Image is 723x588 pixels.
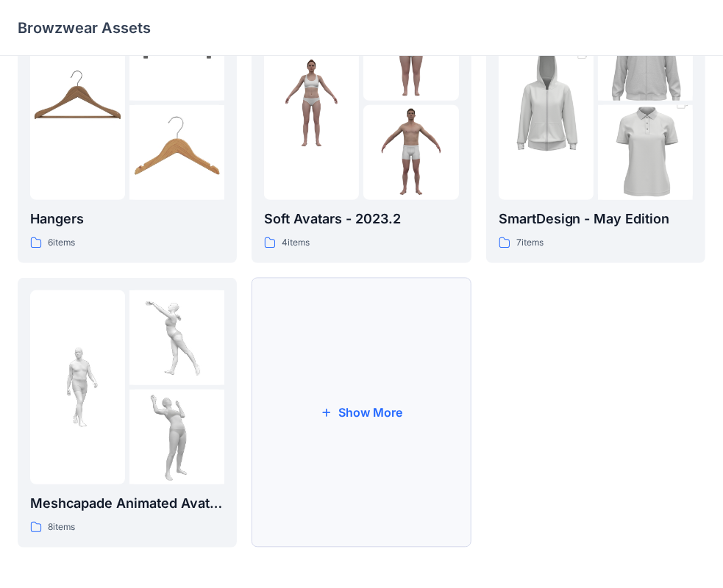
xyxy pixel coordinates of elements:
[30,55,125,150] img: folder 1
[48,520,75,535] p: 8 items
[516,235,544,251] p: 7 items
[499,32,594,174] img: folder 1
[30,209,224,229] p: Hangers
[129,105,224,200] img: folder 3
[129,390,224,484] img: folder 3
[252,278,471,548] button: Show More
[363,105,458,200] img: folder 3
[264,209,458,229] p: Soft Avatars - 2023.2
[30,493,224,514] p: Meshcapade Animated Avatars
[282,235,310,251] p: 4 items
[598,82,693,224] img: folder 3
[18,278,237,548] a: folder 1folder 2folder 3Meshcapade Animated Avatars8items
[48,235,75,251] p: 6 items
[129,290,224,385] img: folder 2
[499,209,693,229] p: SmartDesign - May Edition
[18,18,151,38] p: Browzwear Assets
[30,340,125,434] img: folder 1
[264,55,359,150] img: folder 1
